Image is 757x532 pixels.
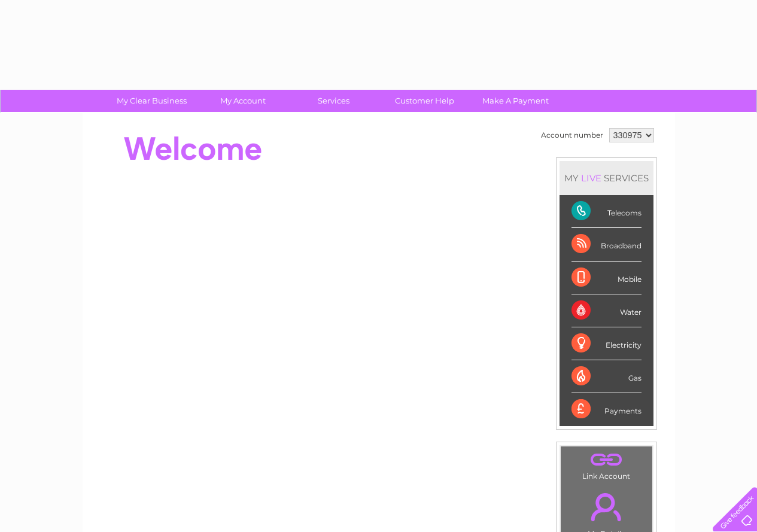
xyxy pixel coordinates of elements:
[102,90,201,112] a: My Clear Business
[579,172,604,184] div: LIVE
[571,294,642,327] div: Water
[466,90,565,112] a: Make A Payment
[560,446,653,484] td: Link Account
[571,360,642,393] div: Gas
[571,228,642,261] div: Broadband
[564,449,649,470] a: .
[571,262,642,294] div: Mobile
[538,125,606,145] td: Account number
[571,195,642,228] div: Telecoms
[571,393,642,425] div: Payments
[571,327,642,360] div: Electricity
[375,90,474,112] a: Customer Help
[284,90,383,112] a: Services
[564,486,649,528] a: .
[193,90,292,112] a: My Account
[560,161,653,195] div: MY SERVICES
